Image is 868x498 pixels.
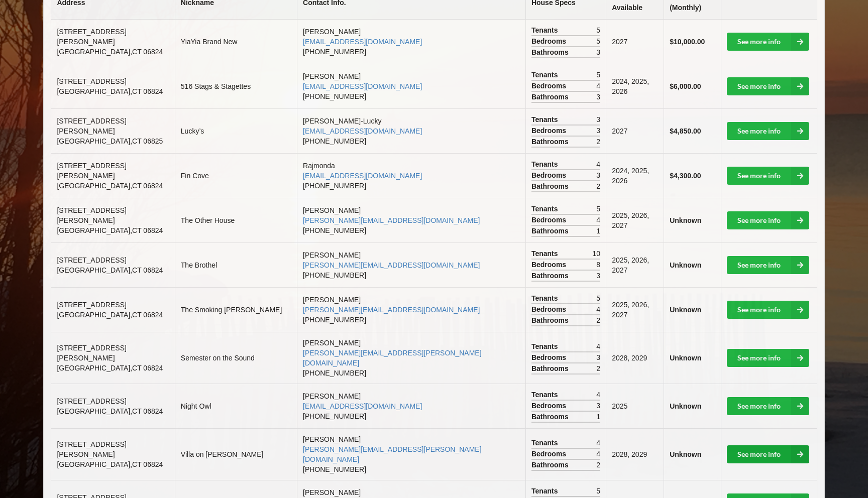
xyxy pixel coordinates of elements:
[57,48,163,56] span: [GEOGRAPHIC_DATA] , CT 06824
[531,70,561,80] span: Tenants
[303,349,482,367] a: [PERSON_NAME][EMAIL_ADDRESS][PERSON_NAME][DOMAIN_NAME]
[596,390,600,400] span: 4
[531,304,569,314] span: Bedrooms
[670,306,701,314] b: Unknown
[606,287,664,332] td: 2025, 2026, 2027
[531,159,561,169] span: Tenants
[596,81,600,91] span: 4
[727,397,809,415] a: See more info
[57,364,163,372] span: [GEOGRAPHIC_DATA] , CT 06824
[596,412,600,422] span: 1
[175,384,297,428] td: Night Owl
[57,407,163,415] span: [GEOGRAPHIC_DATA] , CT 06824
[596,137,600,147] span: 2
[670,172,701,180] b: $4,300.00
[670,38,705,46] b: $10,000.00
[596,126,600,136] span: 3
[175,332,297,384] td: Semester on the Sound
[531,137,571,147] span: Bathrooms
[531,315,571,325] span: Bathrooms
[727,256,809,274] a: See more info
[596,315,600,325] span: 2
[303,261,480,269] a: [PERSON_NAME][EMAIL_ADDRESS][DOMAIN_NAME]
[606,242,664,287] td: 2025, 2026, 2027
[531,170,569,180] span: Bedrooms
[297,108,525,153] td: [PERSON_NAME]-Lucky [PHONE_NUMBER]
[596,304,600,314] span: 4
[670,82,701,90] b: $6,000.00
[531,25,561,35] span: Tenants
[175,287,297,332] td: The Smoking [PERSON_NAME]
[57,311,163,319] span: [GEOGRAPHIC_DATA] , CT 06824
[297,287,525,332] td: [PERSON_NAME] [PHONE_NUMBER]
[531,215,569,225] span: Bedrooms
[596,170,600,180] span: 3
[531,341,561,351] span: Tenants
[57,344,126,362] span: [STREET_ADDRESS][PERSON_NAME]
[57,77,126,85] span: [STREET_ADDRESS]
[596,226,600,236] span: 1
[606,384,664,428] td: 2025
[297,198,525,242] td: [PERSON_NAME] [PHONE_NUMBER]
[303,445,482,463] a: [PERSON_NAME][EMAIL_ADDRESS][PERSON_NAME][DOMAIN_NAME]
[57,440,126,458] span: [STREET_ADDRESS][PERSON_NAME]
[596,449,600,459] span: 4
[727,349,809,367] a: See more info
[531,352,569,362] span: Bedrooms
[531,36,569,46] span: Bedrooms
[596,36,600,46] span: 5
[727,445,809,463] a: See more info
[531,81,569,91] span: Bedrooms
[531,486,561,496] span: Tenants
[175,64,297,108] td: 516 Stags & Stagettes
[596,486,600,496] span: 5
[531,114,561,125] span: Tenants
[727,167,809,185] a: See more info
[727,301,809,319] a: See more info
[303,306,480,314] a: [PERSON_NAME][EMAIL_ADDRESS][DOMAIN_NAME]
[57,117,126,135] span: [STREET_ADDRESS][PERSON_NAME]
[57,137,163,145] span: [GEOGRAPHIC_DATA] , CT 06825
[606,428,664,480] td: 2028, 2029
[670,216,701,224] b: Unknown
[596,293,600,303] span: 5
[606,198,664,242] td: 2025, 2026, 2027
[531,226,571,236] span: Bathrooms
[531,460,571,470] span: Bathrooms
[297,20,525,64] td: [PERSON_NAME] [PHONE_NUMBER]
[596,159,600,169] span: 4
[303,172,422,180] a: [EMAIL_ADDRESS][DOMAIN_NAME]
[596,70,600,80] span: 5
[531,204,561,214] span: Tenants
[175,108,297,153] td: Lucky’s
[57,28,126,46] span: [STREET_ADDRESS][PERSON_NAME]
[531,438,561,448] span: Tenants
[596,352,600,362] span: 3
[531,248,561,259] span: Tenants
[596,438,600,448] span: 4
[57,460,163,468] span: [GEOGRAPHIC_DATA] , CT 06824
[57,397,126,405] span: [STREET_ADDRESS]
[57,256,126,264] span: [STREET_ADDRESS]
[531,126,569,136] span: Bedrooms
[606,20,664,64] td: 2027
[531,363,571,374] span: Bathrooms
[727,77,809,95] a: See more info
[303,82,422,90] a: [EMAIL_ADDRESS][DOMAIN_NAME]
[57,301,126,309] span: [STREET_ADDRESS]
[606,332,664,384] td: 2028, 2029
[303,402,422,410] a: [EMAIL_ADDRESS][DOMAIN_NAME]
[531,47,571,57] span: Bathrooms
[727,211,809,229] a: See more info
[531,401,569,411] span: Bedrooms
[175,428,297,480] td: Villa on [PERSON_NAME]
[297,64,525,108] td: [PERSON_NAME] [PHONE_NUMBER]
[596,47,600,57] span: 3
[531,390,561,400] span: Tenants
[297,384,525,428] td: [PERSON_NAME] [PHONE_NUMBER]
[175,198,297,242] td: The Other House
[57,266,163,274] span: [GEOGRAPHIC_DATA] , CT 06824
[596,271,600,281] span: 3
[297,153,525,198] td: Rajmonda [PHONE_NUMBER]
[531,271,571,281] span: Bathrooms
